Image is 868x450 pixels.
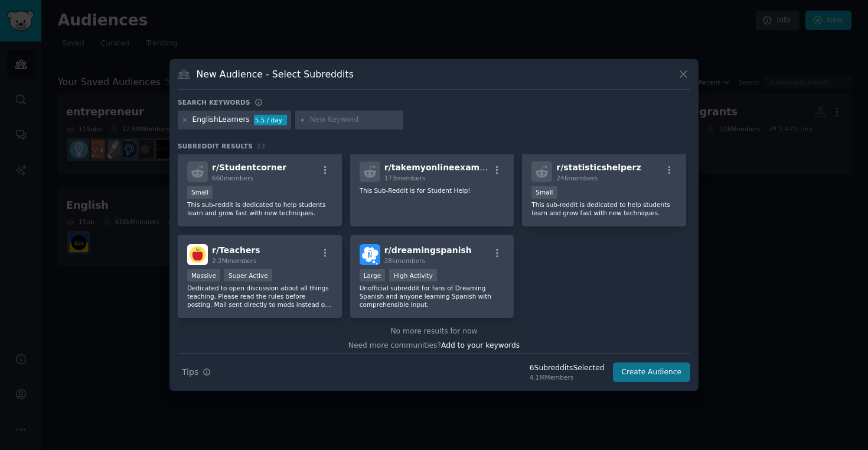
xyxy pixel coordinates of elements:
p: This sub-reddit is dedicated to help students learn and grow fast with new techniques. [187,200,332,217]
p: Dedicated to open discussion about all things teaching. Please read the rules before posting. Mai... [187,284,332,309]
span: 173 members [384,174,426,182]
div: 6 Subreddit s Selected [530,363,605,374]
span: Subreddit Results [178,142,253,150]
h3: New Audience - Select Subreddits [197,68,354,80]
span: 2.2M members [212,257,257,264]
div: No more results for now [178,326,690,337]
p: Unofficial subreddit for fans of Dreaming Spanish and anyone learning Spanish with comprehensible... [360,284,505,309]
span: r/ Studentcorner [212,163,286,172]
span: r/ statisticshelperz [556,163,641,172]
span: r/ takemyonlineexam_Help [384,163,505,172]
span: r/ Teachers [212,245,260,255]
span: Tips [182,366,198,378]
div: High Activity [389,269,437,281]
img: Teachers [187,244,208,265]
input: New Keyword [309,115,399,125]
div: Need more communities? [178,336,690,351]
span: 660 members [212,174,253,182]
button: Tips [178,362,215,383]
button: Create Audience [613,362,691,383]
div: 5.5 / day [254,115,287,125]
span: 246 members [556,174,598,182]
span: 28k members [384,257,425,264]
p: This Sub-Reddit is for Student Help! [360,186,505,195]
span: 23 [257,143,265,150]
img: dreamingspanish [360,244,380,265]
span: r/ dreamingspanish [384,245,472,255]
div: EnglishLearners [192,115,250,125]
div: Small [531,186,557,199]
div: Super Active [224,269,272,281]
div: Massive [187,269,220,281]
p: This sub-reddit is dedicated to help students learn and grow fast with new techniques. [531,200,677,217]
h3: Search keywords [178,98,250,106]
div: 4.1M Members [530,373,605,381]
div: Small [187,186,213,199]
span: Add to your keywords [441,341,520,349]
div: Large [360,269,386,281]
